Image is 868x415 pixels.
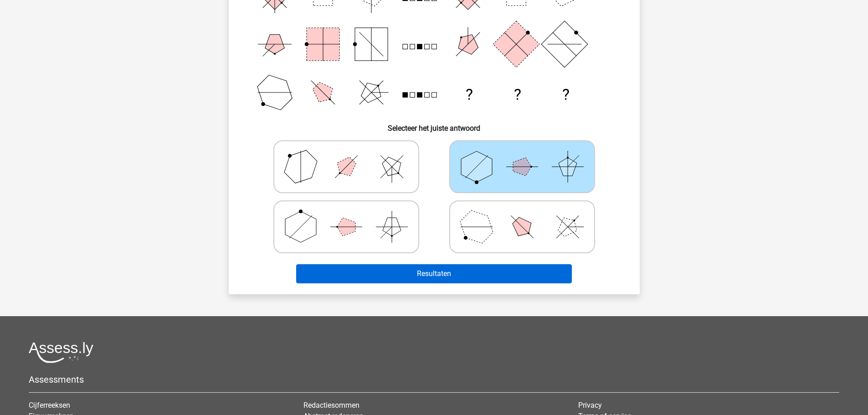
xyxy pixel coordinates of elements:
a: Privacy [578,401,602,410]
button: Resultaten [296,264,572,283]
text: ? [514,86,521,103]
h6: Selecteer het juiste antwoord [243,117,625,133]
text: ? [562,86,570,103]
img: Assessly logo [29,342,93,363]
a: Cijferreeksen [29,401,70,410]
h5: Assessments [29,374,839,385]
text: ? [465,86,473,103]
a: Redactiesommen [303,401,360,410]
